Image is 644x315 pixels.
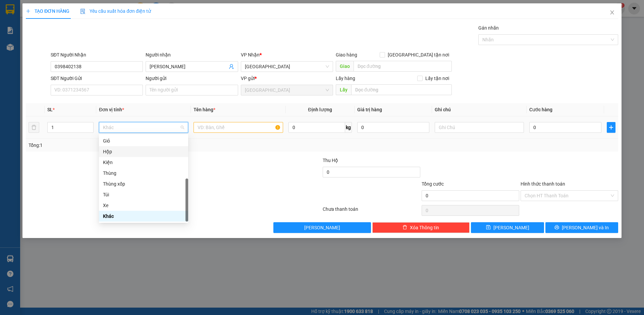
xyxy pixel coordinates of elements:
span: Đà Nẵng [245,85,329,95]
button: save[PERSON_NAME] [471,222,544,233]
span: Gửi: [6,6,16,13]
span: Yêu cầu xuất hóa đơn điện tử [80,8,151,14]
span: Thu Hộ [323,158,338,163]
span: plus [607,125,615,130]
span: Giao hàng [336,52,357,57]
div: Giỏ [99,135,188,146]
span: printer [554,225,559,230]
span: Lấy tận nơi [423,75,452,82]
div: [GEOGRAPHIC_DATA] [6,6,74,21]
span: TẠO ĐƠN HÀNG [26,8,69,14]
span: SL [47,107,53,112]
span: Cước hàng [529,107,552,112]
div: [GEOGRAPHIC_DATA] [78,6,147,21]
span: Giao [336,61,354,72]
div: Chưa thanh toán [322,205,421,217]
div: VP gửi [241,75,333,82]
div: Khác [99,211,188,222]
div: Thùng xốp [103,180,184,188]
label: Gán nhãn [478,25,499,31]
span: CR : [5,43,15,50]
span: plus [26,9,31,13]
div: Kiện [99,157,188,168]
span: Đơn vị tính [99,107,124,112]
span: save [486,225,491,230]
div: Thùng [103,169,184,177]
span: [PERSON_NAME] [304,224,340,231]
th: Ghi chú [432,103,527,116]
input: 0 [357,122,429,133]
button: delete [29,122,39,133]
span: [PERSON_NAME] và In [562,224,609,231]
div: Người nhận [146,51,238,58]
button: deleteXóa Thông tin [372,222,470,233]
span: Lấy [336,84,351,95]
div: Hộp [99,146,188,157]
div: Tổng: 1 [29,142,249,149]
span: VP Nhận [241,52,260,57]
span: close [609,10,615,15]
span: Tên hàng [194,107,215,112]
div: Xe [103,202,184,209]
span: Lấy hàng [336,76,355,81]
div: SĐT Người Gửi [51,75,143,82]
div: 0976451153 [78,29,147,38]
span: [GEOGRAPHIC_DATA] tận nơi [385,51,452,58]
div: Giỏ [103,137,184,145]
input: Dọc đường [351,84,452,95]
div: Thùng xốp [99,179,188,189]
span: user-add [229,64,234,69]
input: Dọc đường [354,61,452,72]
button: printer[PERSON_NAME] và In [545,222,618,233]
div: Túi [103,191,184,198]
button: [PERSON_NAME] [273,222,371,233]
button: plus [607,122,615,133]
div: SƠN [78,21,147,29]
img: icon [80,9,86,14]
div: SĐT Người Nhận [51,51,143,58]
div: Hộp [103,148,184,155]
label: Hình thức thanh toán [521,181,565,187]
div: 0982739693 [6,29,74,38]
span: kg [345,122,352,133]
span: [PERSON_NAME] [493,224,529,231]
input: Ghi Chú [435,122,524,133]
span: Xóa Thông tin [410,224,439,231]
input: VD: Bàn, Ghế [194,122,283,133]
div: 70.000 [5,42,75,50]
span: Tổng cước [422,181,444,187]
span: Giá trị hàng [357,107,382,112]
button: Close [603,3,622,22]
span: Khác [103,122,184,132]
span: delete [402,225,407,230]
span: Định lượng [308,107,332,112]
div: HẢO [6,21,74,29]
span: Đà Lạt [245,62,329,72]
div: Kiện [103,159,184,166]
div: Thùng [99,168,188,179]
div: Túi [99,189,188,200]
div: Xe [99,200,188,211]
div: Khác [103,212,184,220]
span: Nhận: [78,6,95,13]
div: Người gửi [146,75,238,82]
